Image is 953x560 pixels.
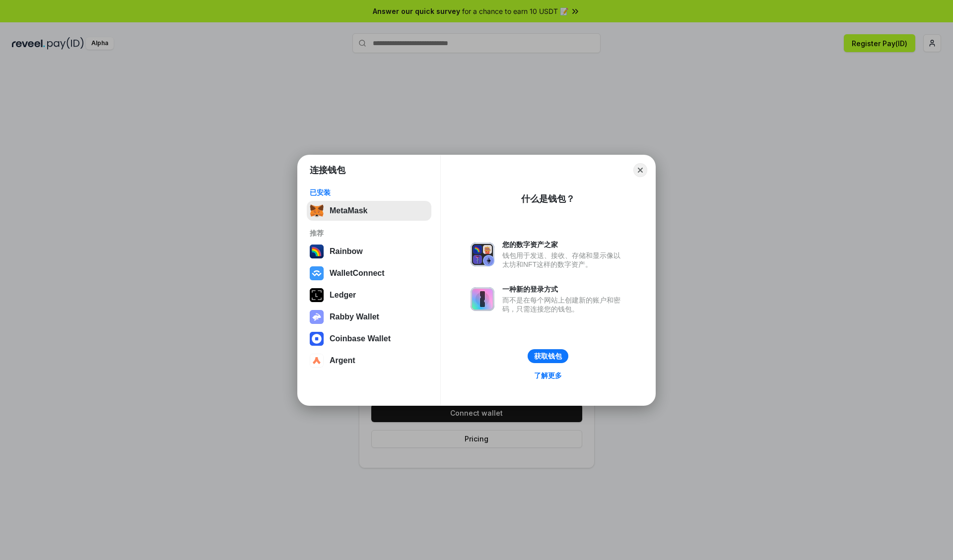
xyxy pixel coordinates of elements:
[310,229,428,238] div: 推荐
[310,354,324,368] img: svg+xml,%3Csvg%20width%3D%2228%22%20height%3D%2228%22%20viewBox%3D%220%200%2028%2028%22%20fill%3D...
[502,240,625,249] div: 您的数字资产之家
[307,263,431,283] button: WalletConnect
[307,201,431,221] button: MetaMask
[534,371,562,380] div: 了解更多
[330,356,355,365] div: Argent
[310,245,324,258] img: svg+xml,%3Csvg%20width%3D%22120%22%20height%3D%22120%22%20viewBox%3D%220%200%20120%20120%22%20fil...
[310,310,324,324] img: svg+xml,%3Csvg%20xmlns%3D%22http%3A%2F%2Fwww.w3.org%2F2000%2Fsvg%22%20fill%3D%22none%22%20viewBox...
[310,164,345,176] h1: 连接钱包
[310,188,428,197] div: 已安装
[307,351,431,371] button: Argent
[633,163,647,177] button: Close
[310,266,324,280] img: svg+xml,%3Csvg%20width%3D%2228%22%20height%3D%2228%22%20viewBox%3D%220%200%2028%2028%22%20fill%3D...
[330,247,363,256] div: Rainbow
[471,243,494,266] img: svg+xml,%3Csvg%20xmlns%3D%22http%3A%2F%2Fwww.w3.org%2F2000%2Fsvg%22%20fill%3D%22none%22%20viewBox...
[502,251,625,269] div: 钱包用于发送、接收、存储和显示像以太坊和NFT这样的数字资产。
[330,269,385,278] div: WalletConnect
[471,287,494,311] img: svg+xml,%3Csvg%20xmlns%3D%22http%3A%2F%2Fwww.w3.org%2F2000%2Fsvg%22%20fill%3D%22none%22%20viewBox...
[307,285,431,305] button: Ledger
[310,204,324,218] img: svg+xml,%3Csvg%20fill%3D%22none%22%20height%3D%2233%22%20viewBox%3D%220%200%2035%2033%22%20width%...
[330,291,356,300] div: Ledger
[330,312,379,321] div: Rabby Wallet
[502,285,625,294] div: 一种新的登录方式
[534,352,562,361] div: 获取钱包
[307,242,431,261] button: Rainbow
[502,296,625,313] div: 而不是在每个网站上创建新的账户和密码，只需连接您的钱包。
[307,307,431,327] button: Rabby Wallet
[330,334,391,343] div: Coinbase Wallet
[310,332,324,346] img: svg+xml,%3Csvg%20width%3D%2228%22%20height%3D%2228%22%20viewBox%3D%220%200%2028%2028%22%20fill%3D...
[307,329,431,349] button: Coinbase Wallet
[521,193,575,205] div: 什么是钱包？
[528,349,568,363] button: 获取钱包
[330,206,367,215] div: MetaMask
[528,369,568,382] a: 了解更多
[310,288,324,302] img: svg+xml,%3Csvg%20xmlns%3D%22http%3A%2F%2Fwww.w3.org%2F2000%2Fsvg%22%20width%3D%2228%22%20height%3...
